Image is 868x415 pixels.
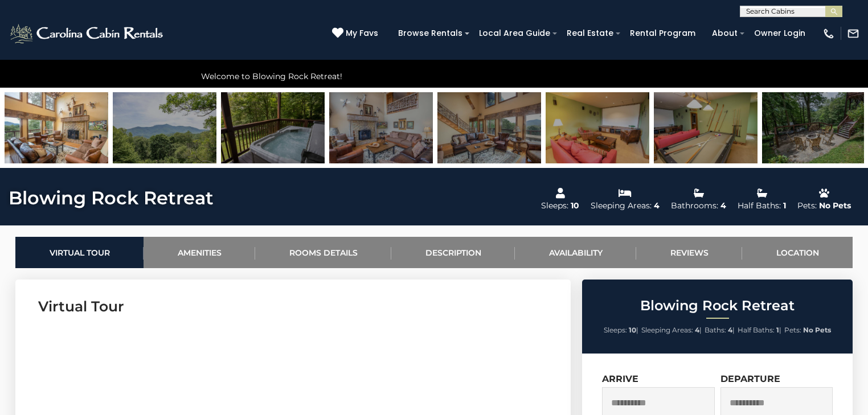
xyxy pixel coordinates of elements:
[604,326,627,334] span: Sleeps:
[641,326,693,334] span: Sleeping Areas:
[695,326,699,334] strong: 4
[15,237,144,268] a: Virtual Tour
[515,237,636,268] a: Availability
[602,373,638,384] label: Arrive
[641,323,702,338] li: |
[346,27,378,39] span: My Favs
[803,326,831,334] strong: No Pets
[624,24,701,42] a: Rental Program
[38,297,548,317] h3: Virtual Tour
[705,326,726,334] span: Baths:
[847,27,859,40] img: mail-regular-white.png
[604,323,638,338] li: |
[561,24,619,42] a: Real Estate
[654,92,758,163] img: 163264196
[392,24,468,42] a: Browse Rentals
[762,92,866,163] img: 163264193
[636,237,742,268] a: Reviews
[144,237,255,268] a: Amenities
[585,298,850,313] h2: Blowing Rock Retreat
[738,323,781,338] li: |
[720,373,780,384] label: Departure
[437,92,541,163] img: 163264191
[728,326,732,334] strong: 4
[255,237,391,268] a: Rooms Details
[473,24,556,42] a: Local Area Guide
[329,92,433,163] img: 163264190
[706,24,743,42] a: About
[113,92,216,163] img: 163264189
[822,27,835,40] img: phone-regular-white.png
[221,92,325,163] img: 163264201
[629,326,636,334] strong: 10
[9,22,166,45] img: White-1-2.png
[332,27,381,40] a: My Favs
[738,326,775,334] span: Half Baths:
[784,326,801,334] span: Pets:
[748,24,811,42] a: Owner Login
[776,326,779,334] strong: 1
[195,65,673,88] div: Welcome to Blowing Rock Retreat!
[391,237,515,268] a: Description
[546,92,649,163] img: 163264192
[742,237,853,268] a: Location
[5,92,108,163] img: 163264198
[705,323,735,338] li: |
